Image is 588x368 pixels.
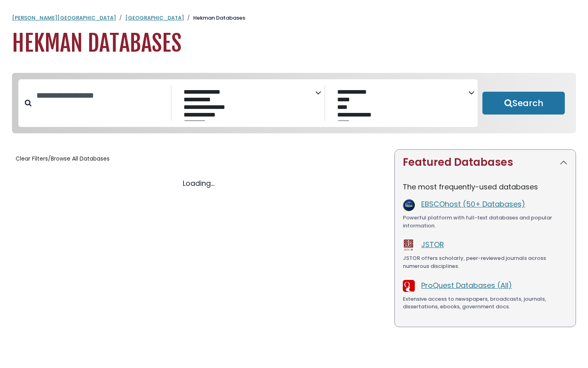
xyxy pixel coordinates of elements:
[12,153,113,165] button: Clear Filters/Browse All Databases
[403,254,568,270] div: JSTOR offers scholarly, peer-reviewed journals across numerous disciplines.
[184,14,245,22] li: Hekman Databases
[178,86,315,121] select: Database Subject Filter
[421,199,525,209] a: EBSCOhost (50+ Databases)
[12,178,385,189] div: Loading...
[395,150,576,175] button: Featured Databases
[12,14,116,22] a: [PERSON_NAME][GEOGRAPHIC_DATA]
[12,30,576,57] h1: Hekman Databases
[403,214,568,229] div: Powerful platform with full-text databases and popular information.
[421,239,444,249] a: JSTOR
[403,295,568,311] div: Extensive access to newspapers, broadcasts, journals, dissertations, ebooks, government docs.
[32,89,171,102] input: Search database by title or keyword
[332,86,468,121] select: Database Vendors Filter
[421,280,512,290] a: ProQuest Databases (All)
[482,92,565,115] button: Submit for Search Results
[403,181,568,192] p: The most frequently-used databases
[12,14,576,22] nav: breadcrumb
[125,14,184,22] a: [GEOGRAPHIC_DATA]
[12,73,576,134] nav: Search filters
